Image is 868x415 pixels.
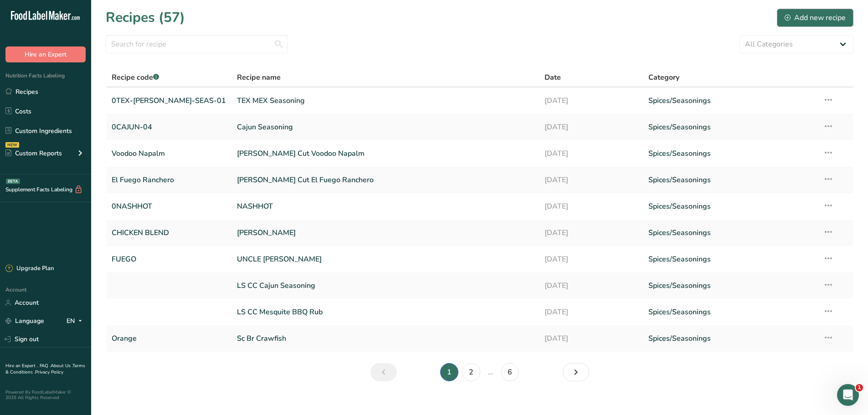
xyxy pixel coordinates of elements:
a: 0TEX-[PERSON_NAME]-SEAS-01 [112,91,226,110]
a: Spices/Seasonings [648,302,812,322]
div: NEW [5,142,19,148]
a: Spices/Seasonings [648,223,812,242]
a: [DATE] [544,276,637,295]
a: [DATE] [544,302,637,322]
span: Recipe name [237,72,281,83]
a: El Fuego Ranchero [112,170,226,190]
a: Orange [112,329,226,348]
a: Terms & Conditions . [5,363,85,375]
a: Cajun Seasoning [237,118,534,137]
span: Recipe code [112,72,159,82]
a: Spices/Seasonings [648,170,812,190]
span: 1 [856,384,863,391]
div: BETA [6,179,20,184]
a: Spices/Seasonings [648,250,812,269]
h1: Recipes (57) [106,7,185,28]
div: Upgrade Plan [5,264,54,273]
a: [DATE] [544,250,637,269]
a: Page 6. [501,363,519,381]
a: 0CAJUN-04 [112,118,226,137]
a: About Us . [51,363,72,369]
a: Language [5,313,44,329]
a: [PERSON_NAME] Cut El Fuego Ranchero [237,170,534,190]
span: Category [648,72,679,83]
a: [PERSON_NAME] Cut Voodoo Napalm [237,144,534,163]
div: Powered By FoodLabelMaker © 2025 All Rights Reserved [5,389,86,400]
a: Spices/Seasonings [648,329,812,348]
button: Add new recipe [777,9,853,27]
a: UNCLE [PERSON_NAME] [237,250,534,269]
a: Sc Br Crawfish [237,329,534,348]
div: Custom Reports [5,149,62,158]
a: Spices/Seasonings [648,276,812,295]
a: [PERSON_NAME] [237,223,534,242]
a: LS CC Cajun Seasoning [237,276,534,295]
a: Spices/Seasonings [648,118,812,137]
input: Search for recipe [106,35,288,53]
a: [DATE] [544,223,637,242]
a: [DATE] [544,118,637,137]
a: Hire an Expert . [5,363,38,369]
a: [DATE] [544,91,637,110]
a: [DATE] [544,144,637,163]
a: Spices/Seasonings [648,197,812,216]
a: [DATE] [544,170,637,190]
span: Date [544,72,561,83]
a: Spices/Seasonings [648,144,812,163]
a: Next page [563,363,589,381]
div: Add new recipe [785,12,846,23]
a: Spices/Seasonings [648,91,812,110]
a: FUEGO [112,250,226,269]
a: LS CC Mesquite BBQ Rub [237,302,534,322]
a: Previous page [370,363,397,381]
a: Voodoo Napalm [112,144,226,163]
a: 0NASHHOT [112,197,226,216]
a: [DATE] [544,329,637,348]
a: Page 2. [462,363,480,381]
button: Hire an Expert [5,46,86,62]
div: EN [67,316,86,327]
a: CHICKEN BLEND [112,223,226,242]
iframe: Intercom live chat [837,384,859,406]
a: FAQ . [40,363,51,369]
a: TEX MEX Seasoning [237,91,534,110]
a: NASHHOT [237,197,534,216]
a: Privacy Policy [35,369,63,375]
a: [DATE] [544,197,637,216]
